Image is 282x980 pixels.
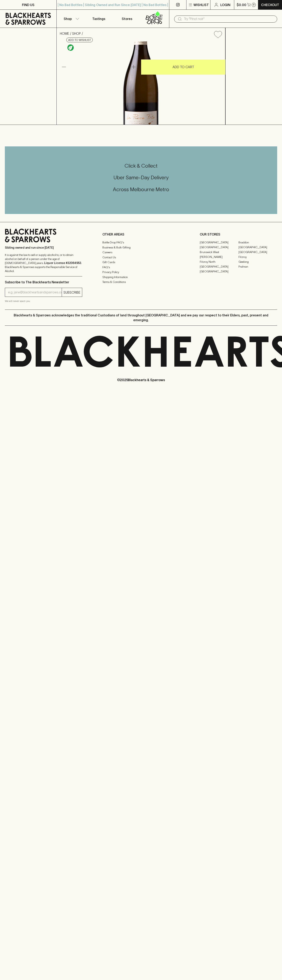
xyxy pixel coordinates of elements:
[92,16,105,21] p: Tastings
[200,259,238,264] a: Fitzroy North
[194,2,209,7] p: Wishlist
[253,4,255,6] p: 0
[102,255,180,260] a: Contact Us
[238,240,277,245] a: Braddon
[200,250,238,254] a: Brunswick West
[8,289,62,296] input: e.g. jane@blackheartsandsparrows.com.au
[238,254,277,259] a: Fitzroy
[200,245,238,250] a: [GEOGRAPHIC_DATA]
[200,254,238,259] a: [PERSON_NAME]
[200,232,277,237] p: OUR STORES
[102,260,180,265] a: Gift Cards
[63,290,80,295] p: SUBSCRIBE
[113,10,141,28] a: Stores
[44,261,81,265] strong: Liquor License #32064953
[102,270,180,275] a: Privacy Policy
[5,280,82,285] p: Subscribe to The Blackhearts Newsletter
[102,265,180,270] a: FAQ's
[102,280,180,285] a: Terms & Conditions
[5,163,277,169] h5: Click & Collect
[22,2,34,7] p: FIND US
[122,16,132,21] p: Stores
[57,10,85,28] button: Shop
[5,174,277,181] h5: Uber Same-Day Delivery
[5,299,82,303] p: We will never spam you
[141,59,225,75] button: ADD TO CART
[5,186,277,193] h5: Across Melbourne Metro
[62,288,82,297] button: SUBSCRIBE
[64,16,72,21] p: Shop
[220,2,230,7] p: Login
[57,41,225,125] img: 40629.png
[8,313,274,322] p: Blackhearts & Sparrows acknowledges the traditional Custodians of land throughout [GEOGRAPHIC_DAT...
[102,245,180,250] a: Business & Bulk Gifting
[67,44,74,51] img: Organic
[200,269,238,274] a: [GEOGRAPHIC_DATA]
[200,264,238,269] a: [GEOGRAPHIC_DATA]
[102,275,180,279] a: Shipping Information
[102,232,180,237] p: OTHER AREAS
[238,250,277,254] a: [GEOGRAPHIC_DATA]
[173,65,194,69] p: ADD TO CART
[66,38,93,42] button: Add to wishlist
[5,146,277,214] div: Call to action block
[102,240,180,245] a: Bottle Drop FAQ's
[238,259,277,264] a: Geelong
[200,240,238,245] a: [GEOGRAPHIC_DATA]
[66,43,75,52] a: Organic
[60,32,69,35] a: HOME
[261,2,279,7] p: Checkout
[102,250,180,255] a: Careers
[238,245,277,250] a: [GEOGRAPHIC_DATA]
[85,10,113,28] a: Tastings
[5,253,82,273] p: It is against the law to sell or supply alcohol to, or to obtain alcohol on behalf of a person un...
[184,16,274,22] input: Try "Pinot noir"
[238,264,277,269] a: Prahran
[72,32,81,35] a: SHOP
[212,29,224,40] button: Add to wishlist
[5,246,82,250] p: Sibling owned and run since [DATE]
[237,2,246,7] p: $0.00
